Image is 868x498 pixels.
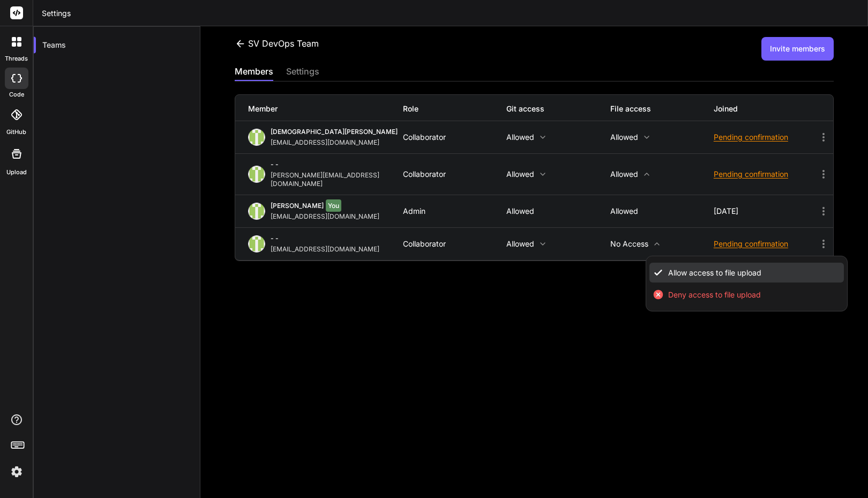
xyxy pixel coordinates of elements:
label: code [9,90,24,99]
img: settings [8,463,26,481]
span: Allow access to file upload [668,267,761,278]
label: GitHub [6,128,26,137]
label: threads [5,54,28,63]
label: Upload [6,168,27,177]
span: Deny access to file upload [668,289,761,300]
